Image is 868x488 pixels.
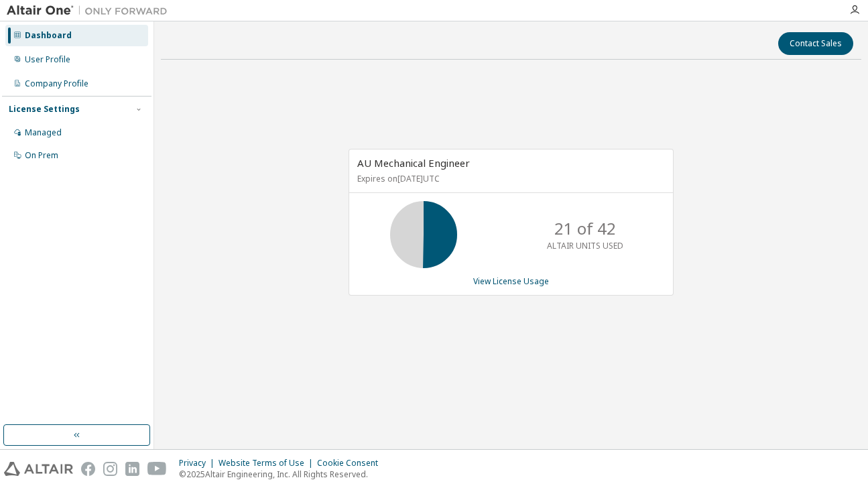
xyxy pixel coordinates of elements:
div: Website Terms of Use [219,458,317,469]
div: Managed [25,127,62,138]
div: On Prem [25,150,58,161]
img: linkedin.svg [125,462,139,476]
img: Altair One [7,4,174,17]
img: youtube.svg [147,462,167,476]
div: Cookie Consent [317,458,386,469]
div: User Profile [25,54,70,65]
a: View License Usage [473,276,549,287]
img: instagram.svg [103,462,117,476]
div: License Settings [9,104,80,115]
div: Company Profile [25,78,88,89]
button: Contact Sales [778,32,853,55]
img: altair_logo.svg [4,462,73,476]
img: facebook.svg [81,462,95,476]
p: © 2025 Altair Engineering, Inc. All Rights Reserved. [179,469,386,480]
p: ALTAIR UNITS USED [547,240,623,251]
span: AU Mechanical Engineer [357,156,470,170]
div: Privacy [179,458,219,469]
p: 21 of 42 [554,217,616,240]
p: Expires on [DATE] UTC [357,173,662,184]
div: Dashboard [25,30,72,41]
